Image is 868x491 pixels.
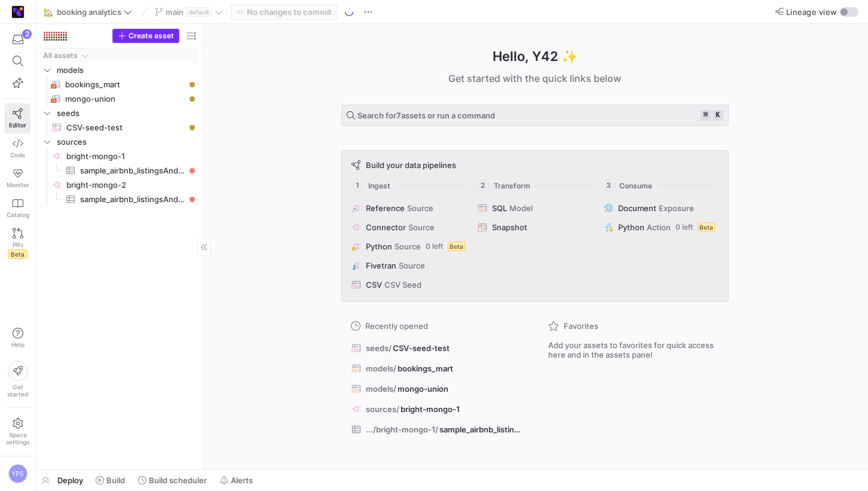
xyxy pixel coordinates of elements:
button: SQLModel [475,201,594,215]
span: Source [407,203,433,213]
img: https://storage.googleapis.com/y42-prod-data-exchange/images/KFz5Wnb3sbkEAGisjDnr4IirDjXyNQ9gHavd... [12,6,24,18]
span: 0 left [676,223,693,231]
button: Help [5,322,30,353]
kbd: ⌘ [701,110,711,121]
span: models/ [366,384,396,394]
span: booking analytics [57,7,121,17]
div: Press SPACE to select this row. [41,106,198,120]
span: Build scheduler [149,475,207,485]
span: sources/ [366,404,399,414]
span: sample_airbnb_listingsAndReviews [439,425,521,434]
span: Python [618,222,644,232]
span: Space settings [6,431,29,446]
a: Monitor [5,163,30,193]
span: CSV-seed-test [393,343,450,353]
span: Catalog [7,211,29,218]
div: Press SPACE to select this row. [41,77,198,92]
button: 🏡booking analytics [41,4,135,20]
span: CSV [366,280,382,289]
a: https://storage.googleapis.com/y42-prod-data-exchange/images/KFz5Wnb3sbkEAGisjDnr4IirDjXyNQ9gHavd... [5,2,30,22]
button: ConnectorSource [349,220,468,234]
span: Connector [366,222,406,232]
span: Source [395,242,421,251]
button: PythonSource0 leftBeta [349,239,468,254]
span: sample_airbnb_listingsAndReviews​​​​​​​​​ [80,164,185,178]
button: Snapshot [475,220,594,234]
span: bright-mongo-1​​​​​​​​ [66,150,197,163]
span: mongo-union​​​​​​​​​​ [65,92,185,106]
button: Build scheduler [133,470,212,490]
span: SQL [492,203,507,213]
div: Press SPACE to select this row. [41,92,198,106]
span: Recently opened [365,321,428,331]
span: Lineage view [786,7,837,17]
span: Get started [7,383,28,398]
button: Search for7assets or run a command⌘k [341,105,729,126]
span: Python [366,242,392,251]
div: Press SPACE to select this row. [41,192,198,206]
span: Editor [9,121,26,129]
a: PRsBeta [5,223,30,264]
a: Editor [5,103,30,133]
span: Beta [698,222,715,232]
span: Build [106,475,125,485]
span: Help [10,341,25,348]
span: Exposure [659,203,694,213]
span: Beta [448,242,465,251]
button: sources/bright-mongo-1 [349,401,524,417]
span: Fivetran [366,261,396,270]
span: 🏡 [44,8,52,16]
div: Press SPACE to select this row. [41,135,198,149]
button: seeds/CSV-seed-test [349,340,524,356]
span: seeds [57,106,197,120]
span: Code [10,151,25,158]
div: Press SPACE to select this row. [41,63,198,77]
a: mongo-union​​​​​​​​​​ [41,92,198,106]
span: Create asset [129,32,174,40]
span: bright-mongo-1 [401,404,460,414]
span: mongo-union [398,384,448,394]
span: bookings_mart [398,364,453,373]
span: sources [57,135,197,149]
div: Press SPACE to select this row. [41,48,198,63]
span: Search for assets or run a command [357,111,495,120]
button: Build [90,470,130,490]
div: Press SPACE to select this row. [41,149,198,163]
span: PRs [13,241,23,248]
span: Monitor [7,181,29,188]
a: CSV-seed-test​​​​​​ [41,120,198,135]
button: Create asset [112,29,179,43]
a: sample_airbnb_listingsAndReviews​​​​​​​​​ [41,163,198,178]
span: Action [647,222,671,232]
a: sample_airbnb_listingsAndReviews​​​​​​​​​ [41,192,198,206]
button: 2 [5,29,30,50]
span: Reference [366,203,405,213]
div: Press SPACE to select this row. [41,163,198,178]
span: Model [509,203,533,213]
button: ReferenceSource [349,201,468,215]
a: Spacesettings [5,413,30,451]
div: 2 [22,29,32,39]
span: Snapshot [492,222,527,232]
span: Deploy [57,475,83,485]
span: Add your assets to favorites for quick access here and in the assets panel [548,340,719,359]
span: Build your data pipelines [366,160,456,170]
div: YPS [8,464,27,483]
span: bright-mongo-2​​​​​​​​ [66,178,197,192]
span: models [57,63,197,77]
span: Source [408,222,435,232]
strong: 7 [396,111,401,120]
button: CSVCSV Seed [349,277,468,292]
div: All assets [43,51,78,60]
span: Alerts [231,475,253,485]
button: PythonAction0 leftBeta [601,220,720,234]
button: YPS [5,461,30,486]
button: FivetranSource [349,258,468,273]
span: seeds/ [366,343,392,353]
span: bookings_mart​​​​​​​​​​ [65,78,185,92]
button: models/bookings_mart [349,361,524,376]
button: Getstarted [5,356,30,402]
span: sample_airbnb_listingsAndReviews​​​​​​​​​ [80,193,185,206]
kbd: k [713,110,723,121]
a: bookings_mart​​​​​​​​​​ [41,77,198,92]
